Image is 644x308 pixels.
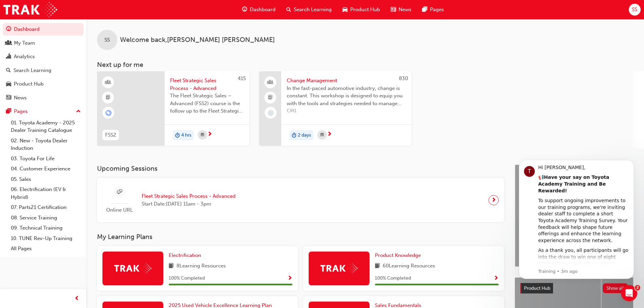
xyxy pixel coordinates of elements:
[106,78,111,87] span: learningResourceType_INSTRUCTOR_LED-icon
[3,23,84,35] a: Dashboard
[375,275,411,282] span: 100 % Completed
[6,68,11,74] span: search-icon
[342,5,348,14] span: car-icon
[120,36,275,44] span: Welcome back , [PERSON_NAME] [PERSON_NAME]
[8,118,84,136] a: 01. Toyota Academy - 2025 Dealer Training Catalogue
[629,4,641,16] button: SS
[3,50,84,63] a: Analytics
[399,75,408,81] span: 830
[524,285,550,291] span: Product Hub
[375,252,424,259] a: Product Knowledge
[292,131,296,140] span: duration-icon
[142,192,236,200] span: Fleet Strategic Sales Process - Advanced
[6,109,11,115] span: pages-icon
[238,75,246,81] span: 415
[268,110,274,116] span: learningRecordVerb_NONE-icon
[8,174,84,185] a: 05. Sales
[6,95,11,101] span: news-icon
[259,71,411,146] a: 830Change ManagementIn the fast-paced automotive industry, change is constant. This workshop is d...
[3,105,84,118] button: Pages
[6,81,11,87] span: car-icon
[86,61,644,69] h3: Next up for me
[104,36,110,44] span: SS
[337,3,385,17] a: car-iconProduct Hub
[385,3,417,17] a: news-iconNews
[6,40,11,46] span: people-icon
[105,110,112,116] span: learningRecordVerb_ENROLL-icon
[14,80,44,88] div: Product Hub
[632,6,637,14] span: SS
[117,188,122,196] span: sessionType_ONLINE_URL-icon
[8,202,84,213] a: 07. Parts21 Certification
[520,283,628,294] a: Product HubShow all
[175,131,180,140] span: duration-icon
[14,53,35,61] div: Analytics
[375,252,421,258] span: Product Knowledge
[181,132,191,139] span: 4 hrs
[169,252,204,259] a: Electrification
[3,78,84,90] a: Product Hub
[114,263,151,274] img: Trak
[201,131,204,139] span: calendar-icon
[417,3,449,17] a: pages-iconPages
[74,294,79,303] span: prev-icon
[509,154,644,283] iframe: Intercom notifications message
[97,233,504,241] h3: My Learning Plans
[298,132,311,139] span: 2 days
[286,5,291,14] span: search-icon
[102,183,499,217] a: Online URLFleet Strategic Sales Process - AdvancedStart Date:[DATE] 11am - 3pm
[281,3,337,17] a: search-iconSearch Learning
[8,223,84,233] a: 09. Technical Training
[14,108,28,115] div: Pages
[3,92,84,104] a: News
[3,2,57,17] img: Trak
[603,283,628,293] button: Show all
[422,5,427,14] span: pages-icon
[3,64,84,77] a: Search Learning
[399,6,411,14] span: News
[105,131,116,139] span: FSS2
[3,37,84,49] a: My Team
[8,243,84,254] a: All Pages
[320,263,358,274] img: Trak
[169,275,205,282] span: 100 % Completed
[76,107,81,116] span: up-icon
[8,184,84,202] a: 06. Electrification (EV & Hybrid)
[169,262,174,270] span: book-icon
[327,132,332,138] span: next-icon
[268,93,273,102] span: booktick-icon
[294,6,332,14] span: Search Learning
[8,136,84,153] a: 02. New - Toyota Dealer Induction
[170,92,244,115] span: The Fleet Strategic Sales – Advanced (FSS2) course is the follow up to the Fleet Strategic Sales ...
[14,67,51,74] div: Search Learning
[14,94,27,102] div: News
[320,131,324,139] span: calendar-icon
[383,262,435,270] span: 60 Learning Resources
[242,5,247,14] span: guage-icon
[287,276,292,282] span: Show Progress
[350,6,380,14] span: Product Hub
[102,206,136,214] span: Online URL
[8,164,84,174] a: 04. Customer Experience
[287,77,406,85] span: Change Management
[494,274,499,283] button: Show Progress
[8,213,84,223] a: 08. Service Training
[430,6,444,14] span: Pages
[375,262,380,270] span: book-icon
[97,71,249,146] a: 415FSS2Fleet Strategic Sales Process - AdvancedThe Fleet Strategic Sales – Advanced (FSS2) course...
[176,262,226,270] span: 8 Learning Resources
[8,153,84,164] a: 03. Toyota For Life
[106,93,111,102] span: booktick-icon
[250,6,276,14] span: Dashboard
[142,200,236,208] span: Start Date: [DATE] 11am - 3pm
